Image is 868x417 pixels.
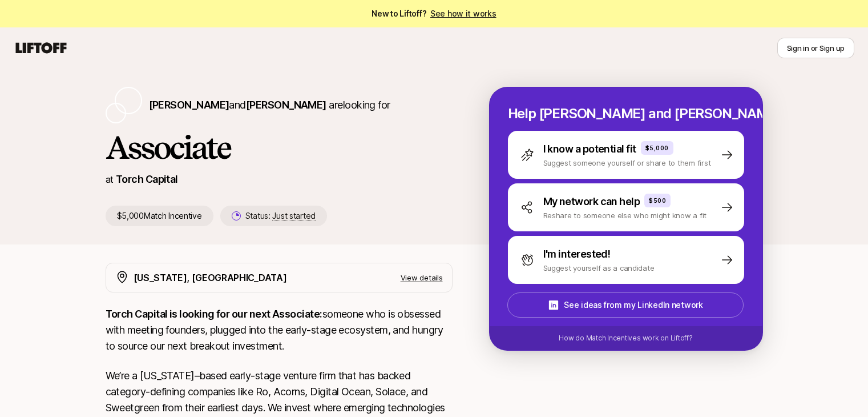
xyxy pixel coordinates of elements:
[543,194,640,210] p: My network can help
[649,196,666,205] p: $500
[543,262,655,274] p: Suggest yourself as a candidate
[372,7,496,21] span: New to Liftoff?
[116,173,178,185] a: Torch Capital
[229,99,326,111] span: and
[777,38,854,58] button: Sign in or Sign up
[106,172,114,187] p: at
[507,292,744,318] button: See ideas from my LinkedIn network
[106,308,322,320] strong: Torch Capital is looking for our next Associate:
[543,246,611,262] p: I'm interested!
[401,272,443,283] p: View details
[543,157,711,169] p: Suggest someone yourself or share to them first
[245,209,316,223] p: Status:
[559,333,692,343] p: How do Match Incentives work on Liftoff?
[508,106,744,122] p: Help [PERSON_NAME] and [PERSON_NAME] hire
[564,298,703,312] p: See ideas from my LinkedIn network
[543,210,707,221] p: Reshare to someone else who might know a fit
[543,141,636,157] p: I know a potential fit
[272,211,316,221] span: Just started
[134,270,287,285] p: [US_STATE], [GEOGRAPHIC_DATA]
[645,143,669,153] p: $5,000
[106,306,453,354] p: someone who is obsessed with meeting founders, plugged into the early-stage ecosystem, and hungry...
[106,206,213,226] p: $5,000 Match Incentive
[106,130,453,165] h1: Associate
[149,97,390,113] p: are looking for
[246,99,326,111] span: [PERSON_NAME]
[149,99,229,111] span: [PERSON_NAME]
[430,9,496,18] a: See how it works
